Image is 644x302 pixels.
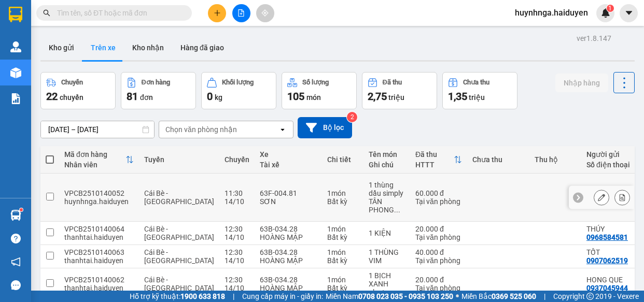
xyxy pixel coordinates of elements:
[327,189,358,197] div: 1 món
[9,7,22,22] img: logo-vxr
[586,276,642,284] div: HONG QUE
[260,189,317,197] div: 63F-004.81
[287,90,304,103] span: 105
[64,197,134,206] div: huynhnga.haiduyen
[369,288,405,296] div: nhẹ tay
[388,93,404,102] span: triệu
[415,150,454,159] div: Đã thu
[40,35,82,60] button: Kho gửi
[282,72,357,109] button: Số lượng105món
[57,7,179,19] input: Tìm tên, số ĐT hoặc mã đơn
[577,33,611,44] div: ver 1.8.147
[507,6,596,19] span: huynhnga.haiduyen
[448,90,467,103] span: 1,35
[555,74,608,92] button: Nhập hàng
[260,233,317,241] div: HOÀNG MẬP
[225,189,249,197] div: 11:30
[369,197,405,214] div: TÂN PHONG SHIP 40K ĐÃ THU
[586,248,642,256] div: TỐT
[10,210,21,221] img: warehouse-icon
[327,225,358,233] div: 1 món
[415,197,462,206] div: Tại văn phòng
[544,291,545,302] span: |
[64,189,134,197] div: VPCB2510140052
[260,276,317,284] div: 63B-034.28
[415,276,462,284] div: 20.000 đ
[261,9,269,17] span: aim
[369,229,405,237] div: 1 KIỆN
[586,284,628,292] div: 0937045944
[442,72,517,109] button: Chưa thu1,35 triệu
[225,155,249,164] div: Chuyến
[64,248,134,256] div: VPCB2510140063
[327,155,358,164] div: Chi tiết
[225,284,249,292] div: 14/10
[586,256,628,265] div: 0907062519
[260,197,317,206] div: SƠN
[586,233,628,241] div: 0968584581
[172,35,232,60] button: Hàng đã giao
[260,284,317,292] div: HOÀNG MẬP
[144,276,214,292] span: Cái Bè - [GEOGRAPHIC_DATA]
[415,161,454,169] div: HTTT
[140,93,153,102] span: đơn
[127,90,138,103] span: 81
[11,280,21,290] span: message
[586,225,642,233] div: THÚY
[11,234,21,243] span: question-circle
[260,150,317,159] div: Xe
[607,5,614,12] sup: 1
[327,248,358,256] div: 1 món
[20,208,23,211] sup: 1
[82,35,124,60] button: Trên xe
[59,146,139,174] th: Toggle SortBy
[201,72,276,109] button: Khối lượng0kg
[121,72,196,109] button: Đơn hàng81đơn
[237,9,245,17] span: file-add
[225,233,249,241] div: 14/10
[327,284,358,292] div: Bất kỳ
[594,190,609,205] div: Sửa đơn hàng
[130,291,225,302] span: Hỗ trợ kỹ thuật:
[368,90,387,103] span: 2,75
[144,225,214,241] span: Cái Bè - [GEOGRAPHIC_DATA]
[410,146,467,174] th: Toggle SortBy
[369,161,405,169] div: Ghi chú
[232,4,250,22] button: file-add
[214,9,221,17] span: plus
[383,79,402,86] div: Đã thu
[586,161,642,169] div: Số điện thoại
[347,112,357,122] sup: 2
[61,79,83,86] div: Chuyến
[369,271,405,288] div: 1 BỊCH XANH
[461,291,536,302] span: Miền Bắc
[260,248,317,256] div: 63B-034.28
[369,181,405,197] div: 1 thùng dầu simply
[601,8,610,18] img: icon-new-feature
[40,72,116,109] button: Chuyến22chuyến
[620,4,638,22] button: caret-down
[233,291,234,302] span: |
[64,276,134,284] div: VPCB2510140062
[415,233,462,241] div: Tại văn phòng
[415,225,462,233] div: 20.000 đ
[64,225,134,233] div: VPCB2510140064
[64,150,125,159] div: Mã đơn hàng
[11,257,21,267] span: notification
[64,233,134,241] div: thanhtai.haiduyen
[64,161,125,169] div: Nhân viên
[608,5,612,12] span: 1
[456,294,459,298] span: ⚪️
[124,35,172,60] button: Kho nhận
[225,276,249,284] div: 12:30
[327,276,358,284] div: 1 món
[278,125,287,134] svg: open
[180,292,225,300] strong: 1900 633 818
[10,41,21,52] img: warehouse-icon
[624,8,634,18] span: caret-down
[142,79,170,86] div: Đơn hàng
[225,248,249,256] div: 12:30
[306,93,321,102] span: món
[144,248,214,265] span: Cái Bè - [GEOGRAPHIC_DATA]
[362,72,437,109] button: Đã thu2,75 triệu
